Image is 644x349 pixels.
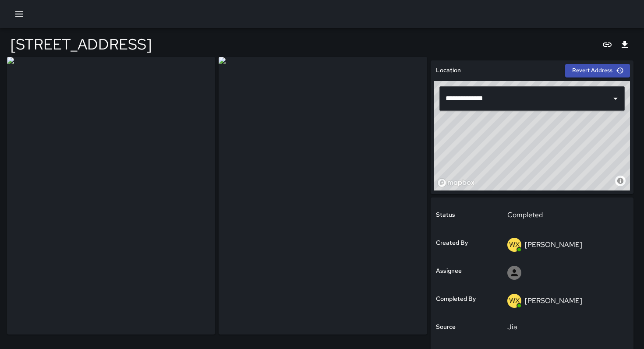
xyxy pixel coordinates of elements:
[436,210,455,220] h6: Status
[509,240,520,250] p: WX
[436,294,476,304] h6: Completed By
[525,296,582,305] p: [PERSON_NAME]
[616,36,633,53] button: Export
[436,322,456,332] h6: Source
[507,322,622,332] p: Jia
[436,66,461,75] h6: Location
[436,266,462,276] h6: Assignee
[565,64,630,78] button: Revert Address
[507,210,622,220] p: Completed
[525,240,582,249] p: [PERSON_NAME]
[436,238,468,248] h6: Created By
[598,36,616,53] button: Copy link
[509,296,520,306] p: WX
[11,35,152,53] h4: [STREET_ADDRESS]
[219,57,427,335] img: request_images%2F41f30560-966e-11f0-80ea-c9711f12e595
[609,92,622,105] button: Open
[7,57,215,335] img: request_images%2F40511530-966e-11f0-80ea-c9711f12e595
